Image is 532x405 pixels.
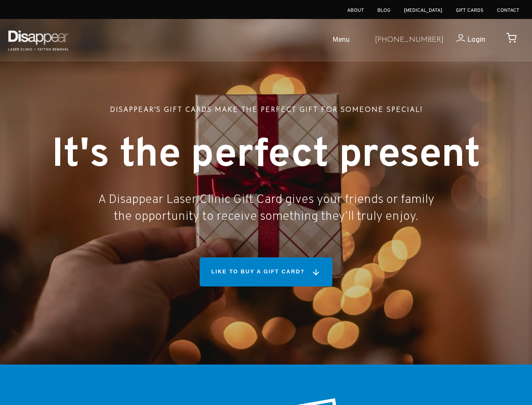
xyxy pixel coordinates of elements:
[404,7,442,14] a: [MEDICAL_DATA]
[110,107,422,113] strong: Disappear'S Gift Cards make the perfect gift for someone special!
[332,34,350,46] span: Menu
[77,27,368,54] ul: Open Mobile Menu
[347,7,364,14] a: About
[377,7,390,14] a: Blog
[444,34,485,46] a: Login
[497,7,519,14] a: Contact
[467,35,485,45] span: Login
[200,257,332,286] a: LIKE TO Buy A Gift Card?
[98,192,434,224] small: A Disappear Laser Clinic Gift Card gives your friends or family the opportunity to receive someth...
[456,7,484,14] a: Gift Cards
[6,25,70,55] img: Disappear - Laser Clinic and Tattoo Removal Services in Sydney, Australia
[375,34,444,46] a: [PHONE_NUMBER]
[303,27,368,54] a: Menu
[7,136,525,175] h1: It's the perfect present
